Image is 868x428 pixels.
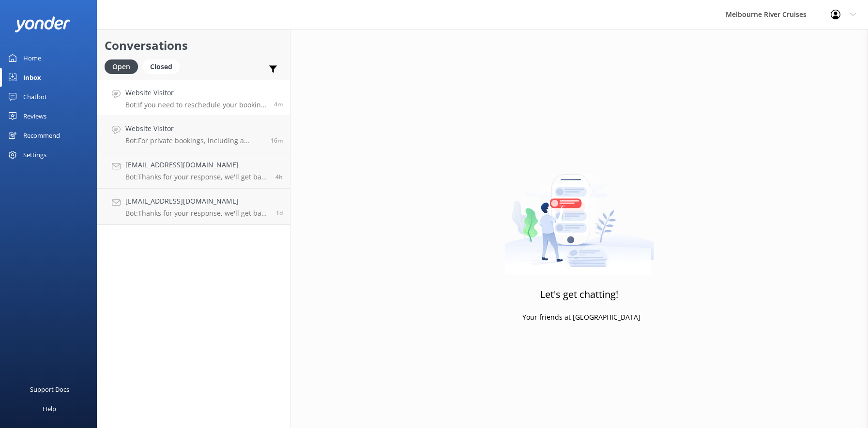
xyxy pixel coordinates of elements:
[275,173,283,181] span: Oct 10 2025 07:48am (UTC +11:00) Australia/Sydney
[105,61,143,72] a: Open
[23,48,41,68] div: Home
[518,312,640,323] p: - Your friends at [GEOGRAPHIC_DATA]
[276,209,283,217] span: Oct 08 2025 04:22pm (UTC +11:00) Australia/Sydney
[97,152,290,189] a: [EMAIL_ADDRESS][DOMAIN_NAME]Bot:Thanks for your response, we'll get back to you as soon as we can...
[125,88,267,98] h4: Website Visitor
[125,209,269,218] p: Bot: Thanks for your response, we'll get back to you as soon as we can during opening hours.
[23,87,47,106] div: Chatbot
[143,59,180,74] div: Closed
[15,16,70,32] img: yonder-white-logo.png
[125,196,269,207] h4: [EMAIL_ADDRESS][DOMAIN_NAME]
[23,126,60,145] div: Recommend
[125,136,263,145] p: Bot: For private bookings, including a dinner cruise for around 40 guests, you can explore option...
[23,68,41,87] div: Inbox
[274,100,283,108] span: Oct 10 2025 12:30pm (UTC +11:00) Australia/Sydney
[23,145,46,164] div: Settings
[97,116,290,152] a: Website VisitorBot:For private bookings, including a dinner cruise for around 40 guests, you can ...
[125,173,268,181] p: Bot: Thanks for your response, we'll get back to you as soon as we can during opening hours.
[105,36,283,55] h2: Conversations
[504,154,654,275] img: artwork of a man stealing a conversation from at giant smartphone
[143,61,184,72] a: Closed
[43,399,56,418] div: Help
[97,80,290,116] a: Website VisitorBot:If you need to reschedule your booking, please contact our team at [PHONE_NUMB...
[540,287,618,302] h3: Let's get chatting!
[271,136,283,145] span: Oct 10 2025 12:18pm (UTC +11:00) Australia/Sydney
[97,189,290,225] a: [EMAIL_ADDRESS][DOMAIN_NAME]Bot:Thanks for your response, we'll get back to you as soon as we can...
[125,101,267,109] p: Bot: If you need to reschedule your booking, please contact our team at [PHONE_NUMBER] or email [...
[30,380,69,399] div: Support Docs
[125,123,263,134] h4: Website Visitor
[125,160,268,170] h4: [EMAIL_ADDRESS][DOMAIN_NAME]
[23,106,46,126] div: Reviews
[105,59,138,74] div: Open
